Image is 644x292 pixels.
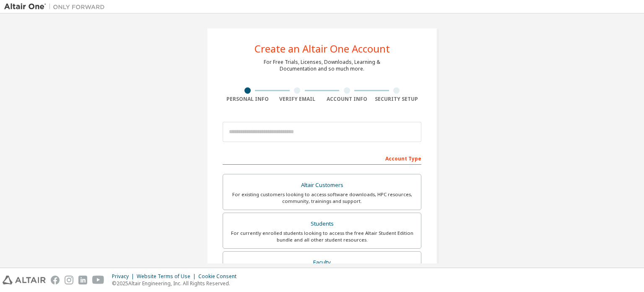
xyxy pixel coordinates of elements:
img: altair_logo.svg [3,276,46,284]
div: Security Setup [372,96,422,103]
div: Account Info [322,96,372,103]
div: Create an Altair One Account [254,44,390,54]
div: Account Type [223,151,421,165]
img: facebook.svg [51,276,60,284]
div: Verify Email [273,96,322,103]
img: linkedin.svg [78,276,87,284]
div: Altair Customers [228,179,416,191]
div: Website Terms of Use [137,273,198,280]
div: For existing customers looking to access software downloads, HPC resources, community, trainings ... [228,191,416,205]
div: Cookie Consent [198,273,241,280]
img: instagram.svg [65,276,73,284]
div: Personal Info [223,96,273,103]
div: For Free Trials, Licenses, Downloads, Learning & Documentation and so much more. [264,59,380,72]
p: © 2025 Altair Engineering, Inc. All Rights Reserved. [112,280,241,287]
img: Altair One [4,3,109,11]
div: Privacy [112,273,137,280]
img: youtube.svg [92,276,104,284]
div: Faculty [228,257,416,268]
div: Students [228,218,416,230]
div: For currently enrolled students looking to access the free Altair Student Edition bundle and all ... [228,230,416,243]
